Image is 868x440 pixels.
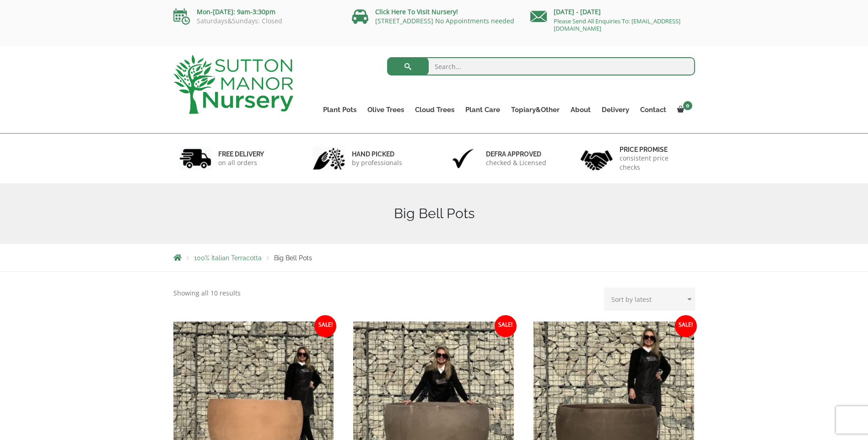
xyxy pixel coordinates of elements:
[604,288,695,311] select: Shop order
[218,150,264,158] h6: FREE DELIVERY
[352,158,402,167] p: by professionals
[410,103,460,116] a: Cloud Trees
[173,288,241,299] p: Showing all 10 results
[620,145,689,154] h6: Price promise
[672,103,695,116] a: 0
[173,55,293,114] img: logo
[318,103,362,116] a: Plant Pots
[565,103,596,116] a: About
[486,158,546,167] p: checked & Licensed
[179,147,211,170] img: 1.jpg
[506,103,565,116] a: Topiary&Other
[635,103,672,116] a: Contact
[314,315,336,337] span: Sale!
[447,147,479,170] img: 3.jpg
[554,17,680,32] a: Please Send All Enquiries To: [EMAIL_ADDRESS][DOMAIN_NAME]
[313,147,345,170] img: 2.jpg
[387,57,695,75] input: Search...
[173,6,338,17] p: Mon-[DATE]: 9am-3:30pm
[486,150,546,158] h6: Defra approved
[683,101,692,110] span: 0
[460,103,506,116] a: Plant Care
[530,6,695,17] p: [DATE] - [DATE]
[495,315,517,337] span: Sale!
[194,254,262,262] a: 100% Italian Terracotta
[620,154,689,172] p: consistent price checks
[675,315,697,337] span: Sale!
[274,254,312,262] span: Big Bell Pots
[362,103,410,116] a: Olive Trees
[173,254,695,261] nav: Breadcrumbs
[173,205,695,222] h1: Big Bell Pots
[352,150,402,158] h6: hand picked
[375,16,514,25] a: [STREET_ADDRESS] No Appointments needed
[375,7,458,16] a: Click Here To Visit Nursery!
[596,103,635,116] a: Delivery
[581,145,613,172] img: 4.jpg
[173,17,338,25] p: Saturdays&Sundays: Closed
[218,158,264,167] p: on all orders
